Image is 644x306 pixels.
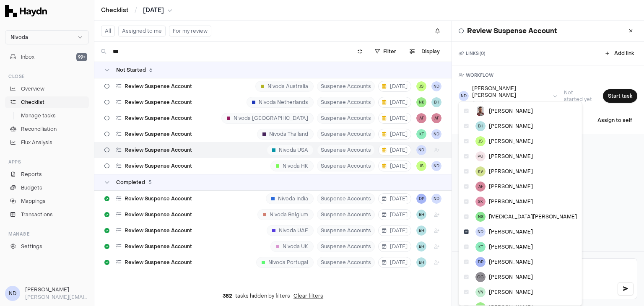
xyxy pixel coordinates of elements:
img: JP Smit [475,106,486,116]
span: VN [475,287,486,297]
span: [PERSON_NAME] [489,108,533,114]
span: [PERSON_NAME] [489,198,533,205]
span: [PERSON_NAME] [489,274,533,280]
span: BH [475,121,486,131]
span: [PERSON_NAME] [489,123,533,130]
span: JS [475,136,486,146]
span: ND [475,227,486,237]
span: [PERSON_NAME] [489,228,533,235]
span: KV [475,166,486,176]
span: DP [475,257,486,267]
span: [PERSON_NAME] [489,259,533,265]
span: NS [475,212,486,222]
span: AF [475,182,486,192]
span: [MEDICAL_DATA][PERSON_NAME] [489,213,577,220]
span: [PERSON_NAME] [489,244,533,250]
span: [PERSON_NAME] [489,138,533,145]
span: [PERSON_NAME] [489,183,533,190]
span: KT [475,242,486,252]
span: [PERSON_NAME] [489,168,533,175]
span: [PERSON_NAME] [489,153,533,160]
span: PG [475,151,486,161]
span: [PERSON_NAME] [489,289,533,296]
span: GG [475,272,486,282]
span: SK [475,197,486,207]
